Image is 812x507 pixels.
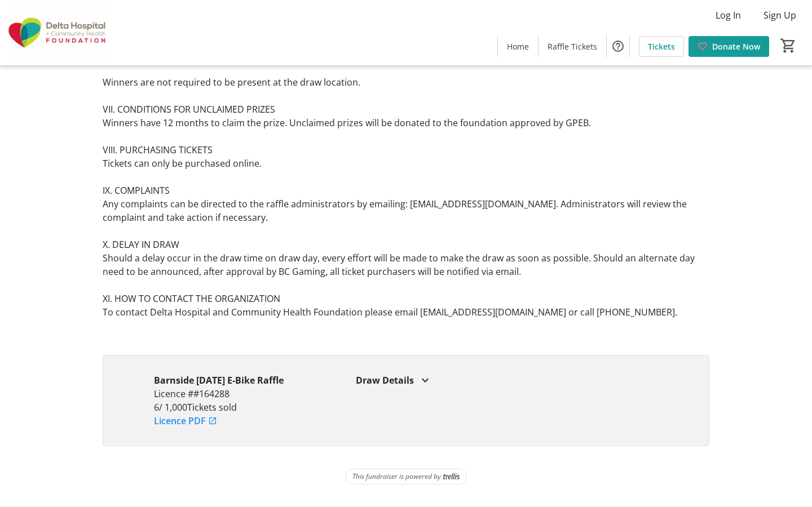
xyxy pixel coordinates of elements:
[498,36,538,57] a: Home
[103,116,709,130] p: Winners have 12 months to claim the prize. Unclaimed prizes will be donated to the foundation app...
[754,6,805,24] button: Sign Up
[764,8,796,22] span: Sign Up
[103,143,709,157] p: VIII. PURCHASING TICKETS
[712,41,760,52] span: Donate Now
[103,305,709,319] p: To contact Delta Hospital and Community Health Foundation please email [EMAIL_ADDRESS][DOMAIN_NAM...
[103,184,709,197] p: IX. COMPLAINTS
[352,472,441,482] span: This fundraiser is powered by
[103,251,709,278] p: Should a delay occur in the draw time on draw day, every effort will be made to make the draw as ...
[539,36,606,57] a: Raffle Tickets
[7,5,107,61] img: Delta Hospital and Community Health Foundation's Logo
[103,103,709,116] p: VII. CONDITIONS FOR UNCLAIMED PRIZES
[443,473,460,481] img: Trellis Logo
[507,41,529,52] span: Home
[103,157,709,170] p: Tickets can only be purchased online.
[154,414,217,428] a: Licence PDF
[103,238,709,251] p: X. DELAY IN DRAW
[103,75,709,89] p: Winners are not required to be present at the draw location.
[648,41,675,52] span: Tickets
[707,6,750,24] button: Log In
[103,197,709,224] p: Any complaints can be directed to the raffle administrators by emailing: [EMAIL_ADDRESS][DOMAIN_N...
[356,373,659,387] div: Draw Details
[154,401,306,414] p: 6 / 1,000 Tickets sold
[639,36,684,57] a: Tickets
[689,36,769,57] a: Donate Now
[607,35,629,57] button: Help
[103,292,709,305] p: XI. HOW TO CONTACT THE ORGANIZATION
[716,8,741,22] span: Log In
[154,374,284,386] strong: Barnside [DATE] E-Bike Raffle
[154,387,306,401] p: Licence ##164288
[548,41,597,52] span: Raffle Tickets
[778,35,798,56] button: Cart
